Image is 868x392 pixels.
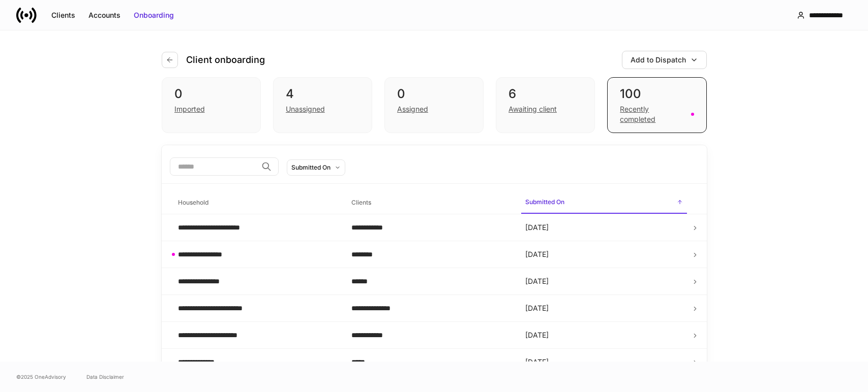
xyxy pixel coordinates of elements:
div: 100 [620,86,694,102]
td: [DATE] [517,214,691,241]
div: Imported [174,104,205,114]
span: Clients [347,192,513,213]
h6: Submitted On [525,197,564,207]
td: [DATE] [517,241,691,268]
span: Submitted On [521,192,687,214]
td: [DATE] [517,295,691,322]
div: 0 [397,86,471,102]
div: 0 [174,86,248,102]
h6: Household [178,198,208,207]
div: 4 [286,86,360,102]
div: Awaiting client [508,104,557,114]
h4: Client onboarding [186,54,265,66]
div: 100Recently completed [607,77,706,133]
div: Unassigned [286,104,325,114]
button: Clients [45,7,82,23]
div: Accounts [88,10,121,20]
button: Onboarding [127,7,181,23]
button: Submitted On [287,159,345,176]
div: Submitted On [291,162,331,172]
div: 0Assigned [384,77,484,133]
button: Accounts [82,7,127,23]
button: Add to Dispatch [622,51,707,69]
span: © 2025 OneAdvisory [16,373,66,381]
div: 0Imported [162,77,261,133]
td: [DATE] [517,268,691,295]
div: Add to Dispatch [631,55,686,65]
span: Household [174,192,340,213]
div: 6 [508,86,582,102]
td: [DATE] [517,349,691,376]
div: Clients [51,10,75,20]
div: Assigned [397,104,428,114]
td: [DATE] [517,322,691,349]
h6: Clients [351,198,371,207]
div: 4Unassigned [273,77,372,133]
div: Onboarding [134,10,174,20]
a: Data Disclaimer [86,373,124,381]
div: Recently completed [620,104,684,124]
div: 6Awaiting client [496,77,595,133]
